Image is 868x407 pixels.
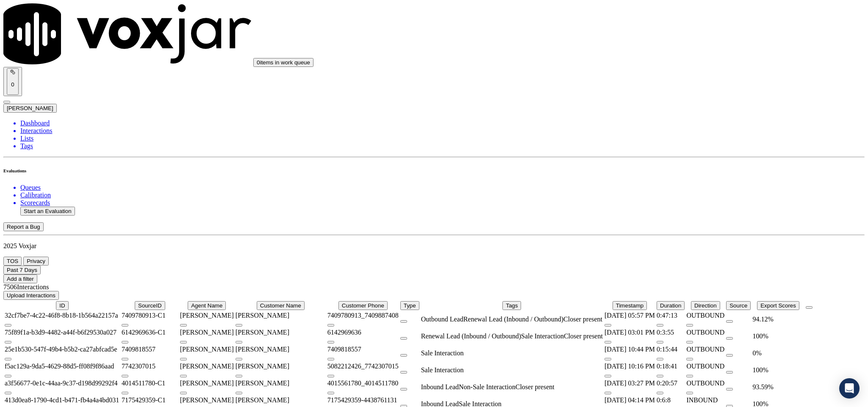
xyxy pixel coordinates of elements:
a: Queues [20,184,865,191]
span: Renewal Lead (Inbound / Outbound) [421,332,521,340]
div: 93.59 % [752,383,804,391]
div: OUTBOUND [686,379,724,387]
button: Tags [502,301,521,310]
button: Customer Phone [338,301,388,310]
div: [PERSON_NAME] [180,363,234,370]
button: 0 [3,67,22,96]
button: Upload Interactions [3,291,59,300]
button: Timestamp [613,301,647,310]
div: 7409780913-C1 [122,312,178,319]
div: [PERSON_NAME] [180,379,234,387]
span: Non-Sale Interaction [459,383,516,390]
div: 413d0ea8-1790-4cd1-b471-fb4a4a4bd031 [5,396,120,404]
div: 6142969636 [327,329,399,336]
div: 4014511780-C1 [122,379,178,387]
div: [DATE] 04:14 PM [605,396,655,404]
img: voxjar logo [3,3,252,64]
button: Type [400,301,419,310]
button: Past 7 Days [3,266,41,274]
div: OUTBOUND [686,346,724,353]
div: [PERSON_NAME] [236,312,326,319]
button: [PERSON_NAME] [3,104,57,113]
button: Export Scores [757,301,799,310]
span: Closer present [516,383,555,390]
div: 100 % [752,366,804,374]
button: Duration [657,301,685,310]
div: [PERSON_NAME] [236,346,326,353]
div: [DATE] 03:01 PM [605,329,655,336]
div: 7409818557 [122,346,178,353]
div: 4015561780_4014511780 [327,379,399,387]
span: Sale Interaction [521,332,564,340]
button: Start an Evaluation [20,207,75,216]
div: [PERSON_NAME] [180,329,234,336]
button: Report a Bug [3,222,44,231]
div: [PERSON_NAME] [236,329,326,336]
div: INBOUND [686,396,724,404]
div: 94.12 % [752,316,804,323]
span: Renewal Lead (Inbound / Outbound) [463,316,563,323]
button: 0items in work queue [253,58,313,67]
button: SourceID [135,301,165,310]
div: [PERSON_NAME] [180,312,234,319]
div: [PERSON_NAME] [236,396,326,404]
div: 7175429359-4438761131 [327,396,399,404]
a: Scorecards [20,199,865,207]
a: Interactions [20,127,865,135]
div: 0:20:57 [657,379,685,387]
div: OUTBOUND [686,312,724,319]
div: [DATE] 10:16 PM [605,363,655,370]
div: 0:18:41 [657,363,685,370]
div: OUTBOUND [686,329,724,336]
div: Open Intercom Messenger [839,378,860,399]
a: Tags [20,142,865,150]
a: Dashboard [20,119,865,127]
div: [PERSON_NAME] [180,346,234,353]
div: [DATE] 10:44 PM [605,346,655,353]
button: Customer Name [257,301,305,310]
div: 0:15:44 [657,346,685,353]
div: 7742307015 [122,363,178,370]
span: Closer present [563,316,602,323]
p: 0 [10,81,15,88]
div: 7506 Interaction s [3,283,865,291]
div: 25e1b530-547f-49b4-b5b2-ca27abfcad5e [5,346,120,353]
span: Sale Interaction [421,366,464,374]
button: Agent Name [188,301,226,310]
div: 0 % [752,349,804,357]
button: Direction [691,301,720,310]
a: Calibration [20,191,865,199]
button: Privacy [23,257,49,266]
button: Add a filter [3,274,37,283]
div: [PERSON_NAME] [236,379,326,387]
button: 0 [7,68,19,95]
div: 100 % [752,332,804,340]
div: 0:3:55 [657,329,685,336]
div: 7175429359-C1 [122,396,178,404]
button: TOS [3,257,22,266]
div: 32cf7be7-4c22-46f8-8b18-1b564a22157a [5,312,120,319]
div: 6142969636-C1 [122,329,178,336]
div: a3f56677-0e1c-44aa-9c37-d198d99292f4 [5,379,120,387]
a: Lists [20,135,865,142]
span: [PERSON_NAME] [7,105,53,111]
div: 0:6:8 [657,396,685,404]
div: 5082212426_7742307015 [327,363,399,370]
span: Outbound Lead [421,316,463,323]
div: OUTBOUND [686,363,724,370]
span: Inbound Lead [421,383,459,390]
div: 75f89f1a-b3d9-4482-a44f-b6f29530a027 [5,329,120,336]
p: 2025 Voxjar [3,242,865,250]
span: Closer present [564,332,603,340]
div: f5ac129a-9da5-4629-88d5-ff08f9f86aad [5,363,120,370]
button: Source [726,301,751,310]
button: ID [56,301,68,310]
div: [PERSON_NAME] [180,396,234,404]
div: 0:47:13 [657,312,685,319]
